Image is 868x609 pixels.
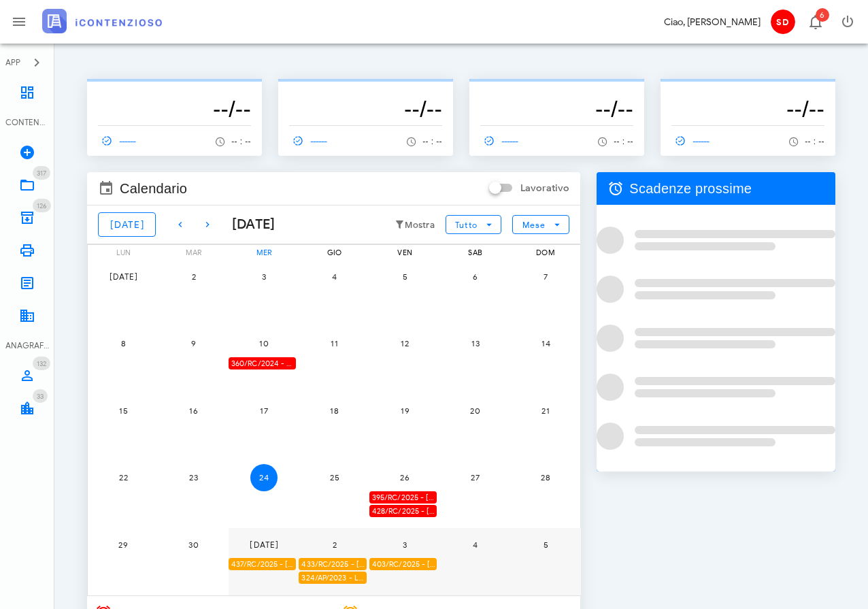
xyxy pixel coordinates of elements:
span: -- : -- [614,137,633,146]
span: 12 [391,338,418,348]
button: SD [766,5,799,38]
div: 433/RC/2025 - [PERSON_NAME] - Inviare Ricorso [299,558,366,571]
button: 16 [180,397,207,424]
button: 3 [391,531,418,558]
span: 28 [532,472,559,482]
div: 360/RC/2024 - Rosario Amore - Impugnare la Decisione del Giudice [229,357,296,370]
span: Distintivo [816,8,829,22]
button: 23 [180,464,207,491]
span: 2 [180,271,207,282]
span: Distintivo [33,389,48,403]
button: 26 [391,464,418,491]
button: 25 [321,464,348,491]
button: 14 [532,330,559,357]
p: -------------- [671,84,824,95]
span: 18 [321,406,348,416]
a: ------ [480,131,525,150]
span: -- : -- [805,137,824,146]
div: Ciao, [PERSON_NAME] [664,15,761,29]
button: 30 [180,531,207,558]
div: ven [369,245,440,260]
div: 437/RC/2025 - [PERSON_NAME] - Inviare Ricorso [229,558,296,571]
button: Mese [512,215,569,234]
span: 29 [110,540,137,550]
div: 428/RC/2025 - [PERSON_NAME] - Invio Memorie per Udienza [369,505,437,518]
button: [DATE] [98,212,156,237]
button: 20 [462,397,489,424]
button: 28 [532,464,559,491]
button: 21 [532,397,559,424]
button: 15 [110,397,137,424]
h3: --/-- [480,95,633,122]
span: Calendario [120,178,187,199]
span: 4 [462,540,489,550]
a: ------ [98,131,143,150]
span: 132 [37,359,46,368]
span: 126 [37,201,47,210]
button: Tutto [446,215,501,234]
span: 9 [180,338,207,348]
div: mer [229,245,299,260]
span: Distintivo [33,199,51,212]
span: Scadenze prossime [629,178,752,199]
span: 4 [321,271,348,282]
button: 19 [391,397,418,424]
span: 20 [462,406,489,416]
span: 23 [180,472,207,482]
button: 22 [110,464,137,491]
div: [DATE] [221,214,276,235]
span: ------ [98,135,137,147]
span: 13 [462,338,489,348]
button: [DATE] [110,263,137,290]
a: ------ [289,131,334,150]
div: 395/RC/2025 - [PERSON_NAME] - Invio Memorie per Udienza [369,491,437,504]
button: 8 [110,330,137,357]
span: 25 [321,472,348,482]
span: 30 [180,540,207,550]
button: 11 [321,330,348,357]
div: dom [510,245,581,260]
span: 22 [110,472,137,482]
span: 24 [250,472,278,482]
button: 2 [321,531,348,558]
span: 8 [110,338,137,348]
div: gio [299,245,369,260]
span: 6 [462,271,489,282]
h3: --/-- [289,95,442,122]
span: Distintivo [33,357,50,370]
button: 5 [391,263,418,290]
span: 14 [532,338,559,348]
button: 24 [250,464,278,491]
button: [DATE] [250,531,278,558]
p: -------------- [98,84,251,95]
span: 7 [532,271,559,282]
button: 17 [250,397,278,424]
h3: --/-- [671,95,824,122]
span: Mese [522,220,546,230]
span: [DATE] [249,540,279,550]
button: 10 [250,330,278,357]
button: 5 [532,531,559,558]
span: 16 [180,406,207,416]
span: SD [771,10,795,34]
span: 26 [391,472,418,482]
span: 3 [391,540,418,550]
span: Tutto [454,220,477,230]
span: 15 [110,406,137,416]
span: [DATE] [108,271,138,282]
div: mar [158,245,229,260]
button: 9 [180,330,207,357]
div: CONTENZIOSO [5,116,49,129]
button: 6 [462,263,489,290]
button: 3 [250,263,278,290]
button: 4 [321,263,348,290]
small: Mostra [405,220,435,231]
div: lun [88,245,158,260]
span: 17 [250,406,278,416]
div: 324/AP/2023 - Latino Impianti Snc - Inviare Memorie per Udienza [299,572,366,585]
button: 7 [532,263,559,290]
button: 18 [321,397,348,424]
button: 4 [462,531,489,558]
label: Lavorativo [520,182,569,195]
span: -- : -- [231,137,251,146]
